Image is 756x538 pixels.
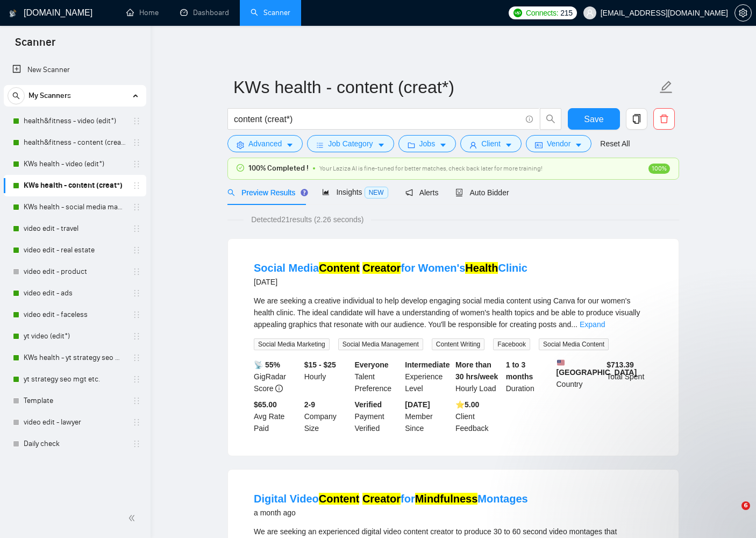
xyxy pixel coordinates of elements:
span: folder [408,141,415,149]
button: Save [568,108,620,130]
mark: Content [319,262,360,274]
span: Content Writing [432,338,484,350]
span: Scanner [6,34,64,57]
div: Experience Level [403,359,453,394]
span: caret-down [377,141,385,149]
input: Scanner name... [233,74,657,101]
b: [DATE] [405,400,430,409]
span: holder [132,289,141,298]
span: Connects: [526,7,558,19]
a: video edit - product [24,261,126,282]
iframe: Intercom live chat [719,501,745,527]
span: holder [132,224,141,233]
span: Insights [322,188,388,196]
span: Auto Bidder [455,188,509,197]
div: We are seeking a creative individual to help develop engaging social media content using Canva fo... [254,295,653,330]
button: copy [626,108,647,130]
span: Save [584,112,603,126]
div: GigRadar Score [252,359,302,394]
img: logo [9,5,17,22]
b: ⭐️ 5.00 [455,400,479,409]
a: KWs health - social media manag* [24,196,126,218]
span: idcard [535,141,543,149]
a: video edit - faceless [24,304,126,325]
span: holder [132,375,141,384]
span: notification [405,189,413,196]
span: Jobs [419,138,436,150]
span: search [227,189,235,196]
span: setting [735,9,751,17]
span: Social Media Content [539,338,609,350]
span: bars [316,141,324,149]
span: holder [132,246,141,254]
b: 2-9 [304,400,315,409]
a: dashboardDashboard [180,8,229,17]
span: holder [132,310,141,319]
span: 100% Completed ! [248,162,309,174]
span: Detected 21 results (2.26 seconds) [244,214,371,225]
b: 📡 55% [254,360,280,369]
span: holder [132,203,141,211]
span: Vendor [547,138,570,150]
b: Everyone [355,360,389,369]
span: search [8,92,24,100]
a: KWs health - content (creat*) [24,175,126,196]
a: yt video (edit*) [24,325,126,347]
div: Hourly [302,359,353,394]
button: delete [653,108,675,130]
a: health&fitness - video (edit*) [24,110,126,132]
button: setting [734,4,752,22]
button: userClientcaret-down [460,135,522,152]
span: holder [132,267,141,276]
mark: Content [319,493,360,505]
span: holder [132,418,141,427]
span: Preview Results [227,188,305,197]
span: 215 [560,7,572,19]
a: video edit - ads [24,282,126,304]
div: Client Feedback [453,399,504,434]
div: Company Size [302,399,353,434]
div: Payment Verified [353,399,403,434]
span: caret-down [439,141,447,149]
div: Member Since [403,399,453,434]
span: My Scanners [28,85,71,107]
mark: Creator [362,493,401,505]
a: Social MediaContent Creatorfor Women'sHealthClinic [254,262,527,274]
button: search [540,108,561,130]
button: folderJobscaret-down [398,135,457,152]
div: [DATE] [254,275,527,288]
span: user [586,9,594,17]
a: homeHome [126,8,159,17]
a: health&fitness - content (creat*) [24,132,126,153]
span: holder [132,353,141,362]
a: Daily check [24,433,126,455]
span: Your Laziza AI is fine-tuned for better matches, check back later for more training! [319,165,543,172]
span: Client [481,138,501,150]
div: Tooltip anchor [299,188,309,197]
a: KWs health - video (edit*) [24,153,126,175]
button: search [8,87,25,104]
span: holder [132,332,141,341]
li: My Scanners [4,85,146,455]
span: holder [132,440,141,448]
img: upwork-logo.png [513,9,522,17]
div: a month ago [254,506,528,519]
span: holder [132,397,141,405]
span: search [540,114,561,124]
span: NEW [365,187,388,199]
span: holder [132,160,141,168]
a: setting [734,9,752,17]
span: edit [659,80,673,94]
span: setting [237,141,244,149]
span: user [469,141,477,149]
span: info-circle [275,385,283,392]
button: idcardVendorcaret-down [526,135,591,152]
b: Intermediate [405,360,450,369]
b: $65.00 [254,400,277,409]
div: Duration [504,359,554,394]
button: barsJob Categorycaret-down [307,135,394,152]
span: Advanced [248,138,282,150]
span: area-chart [322,188,330,196]
div: Talent Preference [353,359,403,394]
span: Social Media Management [338,338,423,350]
